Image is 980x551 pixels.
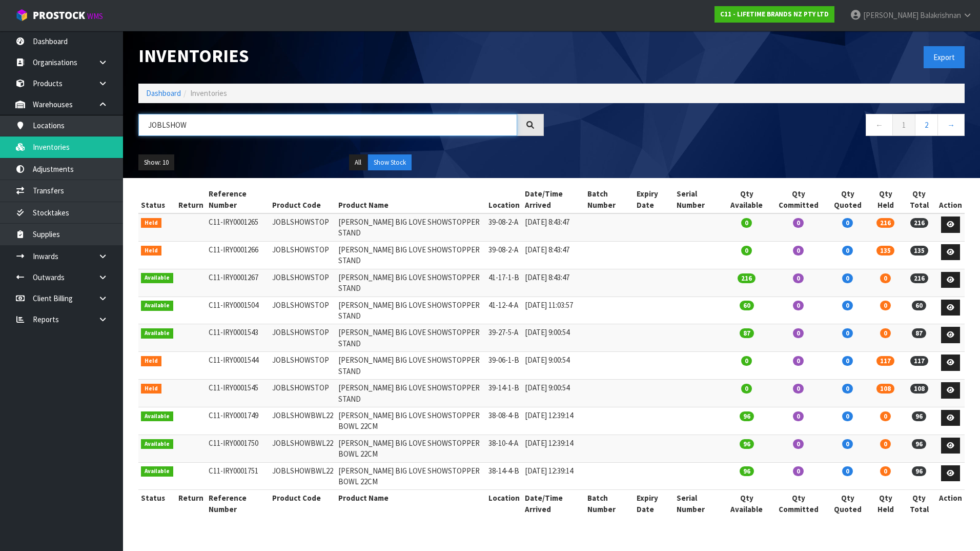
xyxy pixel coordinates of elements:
span: 0 [793,246,804,255]
th: Qty Held [869,490,902,517]
td: C11-IRY0001750 [206,435,270,462]
td: 39-08-2-A [486,241,522,269]
td: 39-27-5-A [486,324,522,352]
td: [DATE] 12:39:14 [522,407,585,435]
th: Action [936,490,965,517]
span: 0 [741,246,752,255]
th: Qty Committed [770,186,826,213]
span: 117 [876,356,894,366]
a: → [937,114,965,136]
a: Dashboard [146,88,181,98]
td: [DATE] 9:00:54 [522,352,585,380]
td: 38-10-4-A [486,435,522,462]
td: JOBLSHOWSTOP [270,269,336,297]
th: Location [486,186,522,213]
button: Show: 10 [138,154,174,171]
span: 108 [910,384,928,393]
span: 0 [793,356,804,366]
nav: Page navigation [559,114,965,139]
th: Return [176,186,206,213]
td: JOBLSHOWSTOP [270,213,336,241]
th: Qty Committed [770,490,826,517]
td: 39-06-1-B [486,352,522,380]
img: cube-alt.png [15,9,28,22]
span: 0 [880,273,891,283]
td: JOBLSHOWSTOP [270,241,336,269]
td: C11-IRY0001545 [206,380,270,407]
td: 38-14-4-B [486,462,522,490]
span: 0 [793,439,804,449]
th: Date/Time Arrived [522,490,585,517]
a: ← [866,114,893,136]
th: Batch Number [585,186,634,213]
span: 0 [793,301,804,310]
h1: Inventories [138,46,544,66]
span: Available [141,411,173,422]
td: [DATE] 8:43:47 [522,241,585,269]
td: JOBLSHOWSTOP [270,324,336,352]
th: Qty Quoted [826,186,869,213]
th: Qty Total [902,490,936,517]
td: JOBLSHOWBWL22 [270,407,336,435]
td: [PERSON_NAME] BIG LOVE SHOWSTOPPER STAND [336,380,486,407]
td: [PERSON_NAME] BIG LOVE SHOWSTOPPER BOWL 22CM [336,462,486,490]
span: 135 [876,246,894,255]
span: 108 [876,384,894,393]
td: [DATE] 12:39:14 [522,462,585,490]
span: 0 [793,218,804,228]
td: [PERSON_NAME] BIG LOVE SHOWSTOPPER STAND [336,241,486,269]
th: Location [486,490,522,517]
td: [DATE] 11:03:57 [522,297,585,324]
td: [PERSON_NAME] BIG LOVE SHOWSTOPPER BOWL 22CM [336,435,486,462]
th: Product Name [336,490,486,517]
span: 0 [842,356,853,366]
th: Product Code [270,186,336,213]
span: 87 [740,328,754,338]
span: 96 [740,439,754,449]
span: 87 [912,328,926,338]
span: 60 [740,301,754,310]
td: C11-IRY0001266 [206,241,270,269]
strong: C11 - LIFETIME BRANDS NZ PTY LTD [720,10,829,18]
td: 41-12-4-A [486,297,522,324]
th: Qty Quoted [826,490,869,517]
th: Reference Number [206,490,270,517]
span: 0 [793,273,804,283]
th: Serial Number [674,186,723,213]
td: [PERSON_NAME] BIG LOVE SHOWSTOPPER STAND [336,297,486,324]
td: C11-IRY0001267 [206,269,270,297]
span: Inventories [190,88,227,98]
span: 216 [876,218,894,228]
th: Product Code [270,490,336,517]
span: 0 [741,218,752,228]
span: 0 [880,301,891,310]
span: 0 [842,246,853,255]
span: 216 [910,218,928,228]
td: JOBLSHOWSTOP [270,380,336,407]
th: Expiry Date [634,186,674,213]
td: 41-17-1-B [486,269,522,297]
span: ProStock [33,9,85,22]
span: 0 [793,466,804,476]
th: Return [176,490,206,517]
span: 0 [880,439,891,449]
td: JOBLSHOWSTOP [270,352,336,380]
span: 0 [880,411,891,421]
td: C11-IRY0001504 [206,297,270,324]
input: Search inventories [138,114,517,136]
button: Export [924,46,965,68]
span: 96 [912,411,926,421]
span: Available [141,328,173,339]
span: Held [141,218,161,228]
td: JOBLSHOWBWL22 [270,435,336,462]
span: 96 [740,466,754,476]
td: [PERSON_NAME] BIG LOVE SHOWSTOPPER STAND [336,352,486,380]
td: C11-IRY0001544 [206,352,270,380]
th: Qty Total [902,186,936,213]
td: [DATE] 8:43:47 [522,213,585,241]
span: Available [141,273,173,283]
span: 0 [842,466,853,476]
span: 0 [842,218,853,228]
button: All [349,154,367,171]
th: Batch Number [585,490,634,517]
